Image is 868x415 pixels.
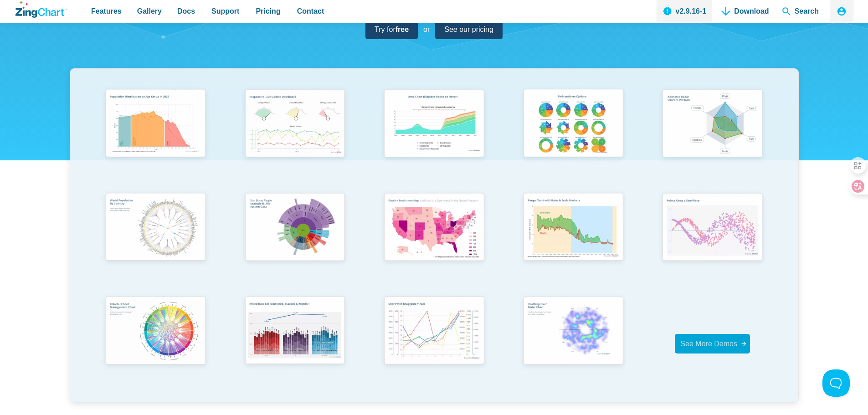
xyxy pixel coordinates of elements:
[378,85,489,164] img: Area Chart (Displays Nodes on Hover)
[100,189,211,268] img: World Population by Country
[100,85,211,164] img: Population Distribution by Age Group in 2052
[297,5,324,17] span: Contact
[211,5,239,17] span: Support
[100,292,211,372] img: Colorful Chord Management Chart
[225,85,365,188] a: Responsive Live Update Dashboard
[680,340,737,348] span: See More Demos
[91,5,122,17] span: Features
[15,1,67,18] a: ZingChart Logo. Click to return to the homepage
[239,292,350,371] img: Mixed Data Set (Clustered, Stacked, and Regular)
[657,189,768,268] img: Points Along a Sine Wave
[423,23,430,36] span: or
[177,5,195,17] span: Docs
[643,189,782,292] a: Points Along a Sine Wave
[378,292,489,372] img: Chart with Draggable Y-Axis
[225,292,365,395] a: Mixed Data Set (Clustered, Stacked, and Regular)
[225,189,365,292] a: Sun Burst Plugin Example ft. File System Data
[375,23,409,36] span: Try for
[86,292,226,395] a: Colorful Chord Management Chart
[518,292,629,372] img: Heatmap Over Radar Chart
[256,5,280,17] span: Pricing
[435,20,503,39] a: See our pricing
[239,85,350,164] img: Responsive Live Update Dashboard
[822,369,850,397] iframe: Toggle Customer Support
[365,85,504,188] a: Area Chart (Displays Nodes on Hover)
[444,23,493,36] span: See our pricing
[657,85,768,164] img: Animated Radar Chart ft. Pet Data
[86,189,226,292] a: World Population by Country
[503,85,643,188] a: Pie Transform Options
[86,85,226,188] a: Population Distribution by Age Group in 2052
[365,292,504,395] a: Chart with Draggable Y-Axis
[378,189,489,268] img: Election Predictions Map
[365,189,504,292] a: Election Predictions Map
[239,189,350,268] img: Sun Burst Plugin Example ft. File System Data
[137,5,162,17] span: Gallery
[518,189,629,268] img: Range Chart with Rultes & Scale Markers
[518,85,629,164] img: Pie Transform Options
[503,292,643,395] a: Heatmap Over Radar Chart
[503,189,643,292] a: Range Chart with Rultes & Scale Markers
[365,20,418,39] a: Try forfree
[643,85,782,188] a: Animated Radar Chart ft. Pet Data
[395,26,409,33] strong: free
[675,334,750,354] a: See More Demos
